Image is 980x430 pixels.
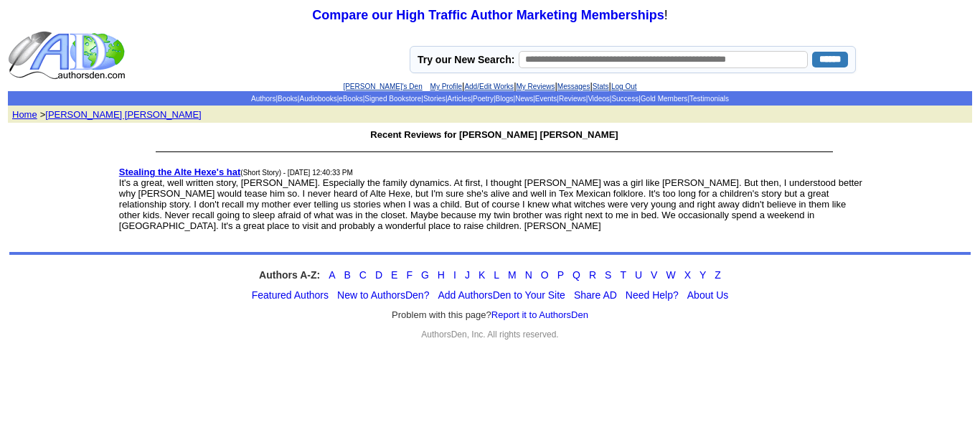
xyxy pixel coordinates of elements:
a: W [666,269,675,281]
font: | | | | | [343,80,636,91]
a: Log Out [611,83,637,90]
a: Y [699,269,706,281]
a: M [508,269,517,281]
a: Articles [448,95,471,103]
strong: Authors A-Z: [259,269,320,281]
font: (Short Story) - [DATE] 12:40:33 PM [240,169,353,177]
a: F [406,269,413,281]
a: Featured Authors [252,289,329,301]
a: New to AuthorsDen? [337,289,429,301]
a: Videos [588,95,609,103]
a: My Reviews [517,83,555,90]
a: U [635,269,642,281]
a: [PERSON_NAME] [PERSON_NAME] [45,109,201,120]
a: Share AD [574,289,617,301]
a: T [620,269,626,281]
a: Reviews [559,95,586,103]
img: logo_ad.gif [8,30,128,80]
a: Compare our High Traffic Author Marketing Memberships [312,8,664,22]
a: C [359,269,367,281]
a: Z [715,269,721,281]
font: > [40,109,202,120]
a: My Profile [430,83,462,90]
div: AuthorsDen, Inc. All rights reserved. [9,329,971,340]
a: Q [573,269,580,281]
a: N [525,269,532,281]
label: Try our New Search: [418,54,514,65]
a: Gold Members [641,95,688,103]
font: Recent Reviews for [PERSON_NAME] [PERSON_NAME] [370,129,618,140]
span: | | | | | | | | | | | | | | | [251,95,729,103]
a: Stats [593,83,609,90]
a: A [329,269,335,281]
a: Add/Edit Works [464,83,514,90]
a: Stealing the Alte Hexe's hat [119,167,241,177]
a: Books [278,95,298,103]
a: H [438,269,445,281]
font: Problem with this page? [392,309,588,321]
a: Blogs [496,95,514,103]
a: Events [535,95,557,103]
a: News [515,95,533,103]
a: Add AuthorsDen to Your Site [438,289,565,301]
a: K [479,269,485,281]
a: S [605,269,611,281]
font: It's a great, well written story, [PERSON_NAME]. Especially the family dynamics. At first, I thou... [119,177,862,231]
a: [PERSON_NAME]'s Den [343,83,422,90]
a: Success [611,95,639,103]
a: Poetry [473,95,494,103]
a: Testimonials [689,95,729,103]
a: V [651,269,657,281]
a: X [684,269,691,281]
a: Authors [251,95,275,103]
a: Report it to AuthorsDen [491,309,588,320]
a: Stories [423,95,446,103]
a: Signed Bookstore [364,95,421,103]
a: Messages [557,83,590,90]
a: Audiobooks [299,95,336,103]
a: I [453,269,456,281]
a: B [344,269,350,281]
a: J [465,269,470,281]
a: E [391,269,397,281]
a: D [375,269,382,281]
font: Home [12,109,37,120]
a: R [589,269,596,281]
a: Need Help? [626,289,679,301]
a: eBooks [339,95,362,103]
a: G [421,269,429,281]
a: About Us [687,289,729,301]
a: O [541,269,549,281]
font: ! [312,8,667,22]
a: Home [12,108,37,120]
a: P [557,269,564,281]
a: L [494,269,499,281]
